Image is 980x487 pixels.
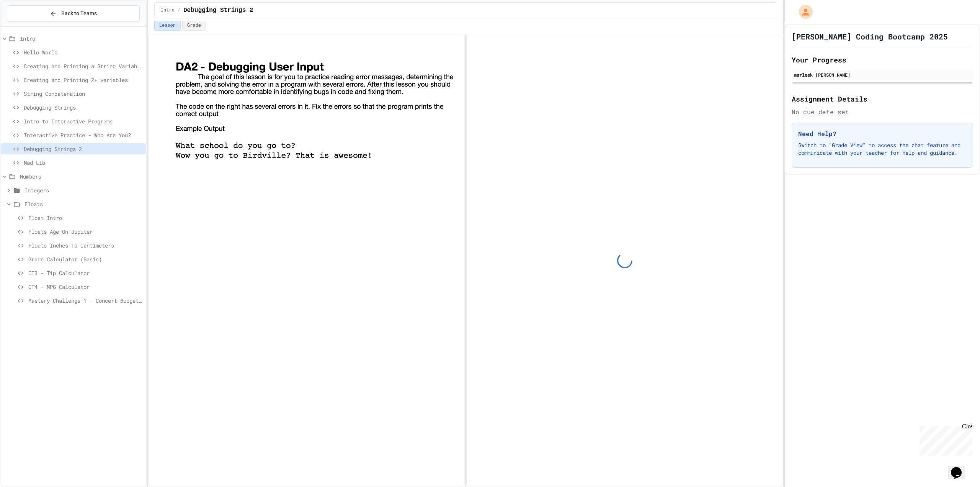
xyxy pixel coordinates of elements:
[28,214,143,222] span: Float Intro
[798,129,967,138] h3: Need Help?
[28,228,143,236] span: Floats Age On Jupiter
[182,21,206,31] button: Grade
[24,76,143,84] span: Creating and Printing 2+ variables
[798,141,967,157] p: Switch to "Grade View" to access the chat feature and communicate with your teacher for help and ...
[792,93,973,104] h2: Assignment Details
[24,200,143,208] span: Floats
[24,145,143,153] span: Debugging Strings 2
[178,7,180,13] span: /
[792,31,948,42] h1: [PERSON_NAME] Coding Bootcamp 2025
[161,7,175,13] span: Intro
[794,71,971,78] div: marleek [PERSON_NAME]
[24,159,143,167] span: Mad Lib
[20,172,143,180] span: Numbers
[28,241,143,249] span: Floats Inches To Centimeters
[792,54,973,65] h2: Your Progress
[28,283,143,291] span: CT4 - MPG Calculator
[154,21,181,31] button: Lesson
[791,3,815,21] div: My Account
[916,423,972,456] iframe: chat widget
[28,255,143,263] span: Grade Calculator (Basic)
[792,107,973,116] div: No due date set
[24,48,143,56] span: Hello World
[61,10,97,18] span: Back to Teams
[28,297,143,305] span: Mastery Challenge 1 - Concert Budget Planner
[24,186,143,194] span: Integers
[24,103,143,112] span: Debugging Strings
[20,34,143,43] span: Intro
[7,5,140,22] button: Back to Teams
[28,269,143,277] span: CT3 - Tip Calculator
[24,62,143,70] span: Creating and Printing a String Variable
[183,6,253,15] span: Debugging Strings 2
[948,456,972,479] iframe: chat widget
[3,3,53,49] div: Chat with us now!Close
[24,90,143,98] span: String Concatenation
[24,117,143,125] span: Intro to Interactive Programs
[24,131,143,139] span: Interactive Practice - Who Are You?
